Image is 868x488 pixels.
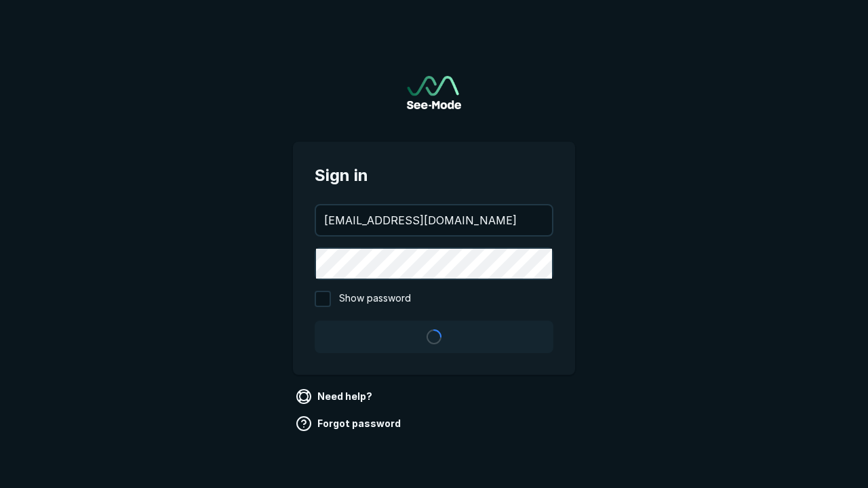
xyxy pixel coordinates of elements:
a: Forgot password [293,413,406,434]
input: your@email.com [316,205,552,235]
img: See-Mode Logo [407,76,461,109]
span: Show password [339,291,411,307]
a: Need help? [293,386,378,407]
span: Sign in [315,163,553,188]
a: Go to sign in [407,76,461,109]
